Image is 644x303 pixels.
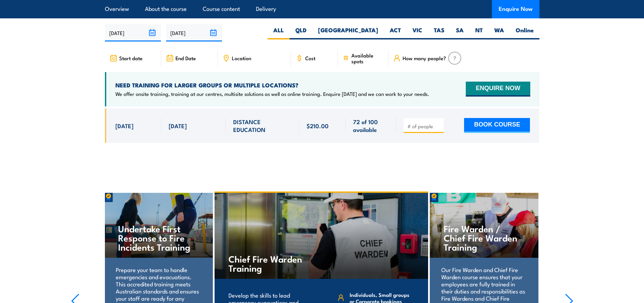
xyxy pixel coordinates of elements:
label: NT [470,26,489,39]
h4: Fire Warden / Chief Fire Warden Training [444,224,524,251]
label: Online [510,26,539,39]
span: Start date [119,55,143,61]
label: QLD [290,26,312,39]
span: Cost [305,55,315,61]
span: How many people? [403,55,446,61]
label: ACT [384,26,407,39]
input: # of people [407,123,441,130]
label: SA [450,26,470,39]
button: ENQUIRE NOW [466,82,530,97]
h4: Chief Fire Warden Training [228,254,308,272]
p: We offer onsite training, training at our centres, multisite solutions as well as online training... [115,90,429,97]
button: BOOK COURSE [464,118,530,133]
span: [DATE] [115,122,133,130]
h4: NEED TRAINING FOR LARGER GROUPS OR MULTIPLE LOCATIONS? [115,81,429,89]
span: Location [232,55,251,61]
label: ALL [268,26,290,39]
label: VIC [407,26,428,39]
span: End Date [176,55,196,61]
label: WA [489,26,510,39]
label: TAS [428,26,450,39]
span: [DATE] [169,122,187,130]
span: DISTANCE EDUCATION [233,118,292,134]
input: To date [166,24,222,41]
span: Available spots [351,52,384,64]
input: From date [105,24,161,41]
span: $210.00 [307,122,329,130]
label: [GEOGRAPHIC_DATA] [312,26,384,39]
span: 72 of 100 available [353,118,389,134]
h4: Undertake First Response to Fire Incidents Training [118,224,199,251]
